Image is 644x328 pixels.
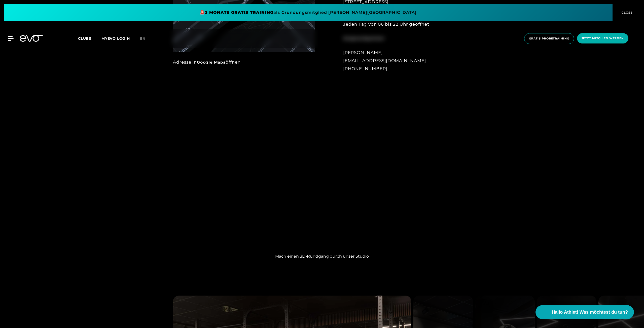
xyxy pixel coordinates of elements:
[523,33,576,44] a: Gratis Probetraining
[582,36,624,40] span: Jetzt Mitglied werden
[221,253,423,259] p: Mach einen 3D-Rundgang durch unser Studio
[197,60,226,65] a: Google Maps
[173,58,315,66] div: Adresse in öffnen
[529,36,569,41] span: Gratis Probetraining
[552,309,628,316] span: Hallo Athlet! Was möchtest du tun?
[613,4,640,21] button: CLOSE
[78,36,101,41] a: Clubs
[101,36,130,41] a: MYEVO LOGIN
[343,49,454,73] div: [PERSON_NAME] [EMAIL_ADDRESS][DOMAIN_NAME] [PHONE_NUMBER]
[140,36,152,41] a: en
[78,36,91,41] span: Clubs
[576,33,630,44] a: Jetzt Mitglied werden
[140,36,146,41] span: en
[535,305,634,319] button: Hallo Athlet! Was möchtest du tun?
[620,10,633,15] span: CLOSE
